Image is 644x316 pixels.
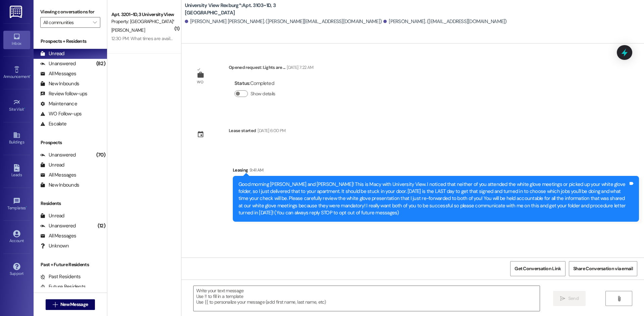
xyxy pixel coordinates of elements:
[40,273,81,280] div: Past Residents
[248,167,263,174] div: 9:41 AM
[111,35,181,41] div: 12:30 PM: What times are available?
[3,228,30,246] a: Account
[616,296,622,301] i: 
[3,261,30,279] a: Support
[40,172,76,179] div: All Messages
[40,212,64,219] div: Unread
[111,11,173,18] div: Apt. 3201~1D, 3 University View Rexburg
[111,18,173,25] div: Property: [GEOGRAPHIC_DATA]*
[24,106,25,111] span: •
[46,299,95,310] button: New Message
[40,110,82,117] div: WO Follow-ups
[256,127,285,134] div: [DATE] 6:00 PM
[40,162,64,169] div: Unread
[34,38,107,45] div: Prospects + Residents
[26,205,27,209] span: •
[568,295,579,302] span: Send
[40,120,66,127] div: Escalate
[560,296,565,301] i: 
[43,17,90,28] input: All communities
[40,80,79,87] div: New Inbounds
[40,182,79,189] div: New Inbounds
[234,78,278,89] div: : Completed
[40,50,64,57] div: Unread
[251,90,275,97] label: Show details
[34,139,107,146] div: Prospects
[34,261,107,268] div: Past + Future Residents
[40,283,86,290] div: Future Residents
[3,31,30,49] a: Inbox
[553,291,586,306] button: Send
[569,261,637,276] button: Share Conversation via email
[3,195,30,213] a: Templates •
[34,200,107,207] div: Residents
[93,20,97,25] i: 
[53,302,58,307] i: 
[3,97,30,115] a: Site Visit •
[95,150,107,160] div: (70)
[185,2,319,16] b: University View Rexburg*: Apt. 3103~1D, 3 [GEOGRAPHIC_DATA]
[40,60,76,67] div: Unanswered
[40,232,76,239] div: All Messages
[573,265,633,272] span: Share Conversation via email
[185,18,382,25] div: [PERSON_NAME] [PERSON_NAME]. ([PERSON_NAME][EMAIL_ADDRESS][DOMAIN_NAME])
[10,6,23,18] img: ResiDesk Logo
[510,261,565,276] button: Get Conversation Link
[515,265,561,272] span: Get Conversation Link
[95,59,107,69] div: (82)
[40,7,100,17] label: Viewing conversations for
[383,18,507,25] div: [PERSON_NAME]. ([EMAIL_ADDRESS][DOMAIN_NAME])
[285,64,313,71] div: [DATE] 7:22 AM
[197,79,203,86] div: WO
[40,70,76,77] div: All Messages
[40,222,76,229] div: Unanswered
[40,90,87,97] div: Review follow-ups
[30,73,31,78] span: •
[3,162,30,180] a: Leads
[111,27,145,33] span: [PERSON_NAME]
[96,221,107,231] div: (12)
[40,151,76,159] div: Unanswered
[229,64,313,73] div: Opened request: Lights are ...
[233,167,639,176] div: Leasing
[40,242,69,249] div: Unknown
[234,80,250,87] b: Status
[40,100,77,107] div: Maintenance
[238,181,628,217] div: Good morning [PERSON_NAME] and [PERSON_NAME]! This is Macy with University View. I noticed that n...
[60,301,88,308] span: New Message
[229,127,256,134] div: Lease started
[3,129,30,147] a: Buildings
